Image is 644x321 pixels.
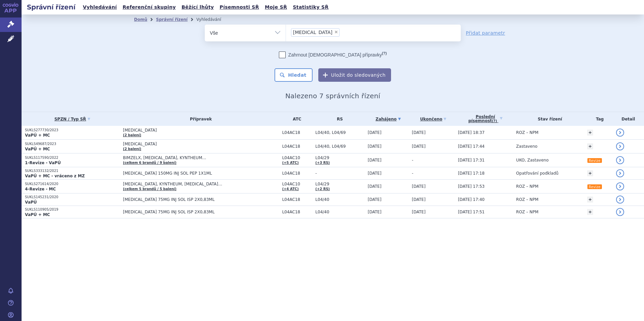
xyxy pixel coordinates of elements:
span: Nalezeno 7 správních řízení [285,92,380,100]
span: L04AC18 [282,197,312,202]
span: [DATE] 18:37 [458,130,485,135]
p: SUKLS271614/2020 [25,182,120,186]
span: [MEDICAL_DATA] [123,142,279,146]
span: L04AC18 [282,144,312,149]
strong: VaPÚ + MC [25,212,50,217]
th: Přípravek [120,112,279,126]
strong: VaPÚ + MC [25,133,50,138]
span: [DATE] [412,210,426,214]
a: (+3 RS) [315,161,330,165]
span: [DATE] [368,210,382,214]
a: Ukončeno [412,114,455,124]
a: Přidat parametr [466,30,505,36]
span: [DATE] [368,144,382,149]
a: detail [616,182,624,190]
strong: 1-Revize - VaPÚ [25,160,61,165]
span: BIMZELX, [MEDICAL_DATA], KYNTHEUM… [123,155,279,160]
a: (2 balení) [123,147,141,151]
th: RS [312,112,364,126]
span: L04/40 [315,197,364,202]
a: detail [616,129,624,137]
h2: Správní řízení [22,2,81,12]
a: Referenční skupiny [121,3,178,12]
button: Hledat [275,68,313,82]
a: SPZN / Typ SŘ [25,114,120,124]
span: Opatřování podkladů [516,171,558,176]
span: L04/29 [315,182,364,186]
span: [DATE] 17:40 [458,197,485,202]
a: + [587,130,593,136]
strong: VaPÚ [25,200,37,205]
a: Běžící lhůty [180,3,216,12]
li: Vyhledávání [196,14,230,25]
p: SUKLS145231/2020 [25,195,120,200]
abbr: (?) [382,51,387,56]
span: [DATE] [412,197,426,202]
a: + [587,143,593,149]
a: detail [616,208,624,216]
span: L04AC18 [282,171,312,176]
a: (+4 ATC) [282,187,299,191]
p: SUKLS117590/2022 [25,155,120,160]
a: Moje SŘ [263,3,289,12]
span: L04/40, L04/69 [315,144,364,149]
strong: VaPÚ + MC [25,147,50,151]
span: [MEDICAL_DATA] 150MG INJ SOL PEP 1X1ML [123,171,279,176]
span: [DATE] [412,130,426,135]
span: [DATE] [368,184,382,189]
a: + [587,170,593,176]
span: [DATE] [368,158,382,163]
span: [DATE] [412,184,426,189]
a: + [587,209,593,215]
span: [MEDICAL_DATA] 75MG INJ SOL ISP 2X0,83ML [123,197,279,202]
a: Písemnosti SŘ [218,3,261,12]
span: L04AC18 [282,130,312,135]
span: Zastaveno [516,144,537,149]
a: (celkem 5 brandů / 5 balení) [123,187,176,191]
th: Stav řízení [513,112,584,126]
span: [MEDICAL_DATA], KYNTHEUM, [MEDICAL_DATA]… [123,182,279,186]
span: [DATE] [412,144,426,149]
span: - [412,171,413,176]
a: detail [616,195,624,204]
th: Tag [584,112,613,126]
i: Revize [587,158,602,163]
span: ROZ – NPM [516,197,538,202]
button: Uložit do sledovaných [318,68,391,82]
span: UKO, Zastaveno [516,158,548,163]
th: ATC [279,112,312,126]
span: L04/29 [315,155,364,160]
span: [DATE] 17:44 [458,144,485,149]
a: detail [616,142,624,150]
span: [MEDICAL_DATA] [123,128,279,133]
a: (+2 RS) [315,187,330,191]
a: Vyhledávání [81,3,119,12]
span: [DATE] [368,171,382,176]
span: ROZ – NPM [516,210,538,214]
p: SUKLS110905/2019 [25,207,120,212]
span: [DATE] [368,197,382,202]
span: ROZ – NPM [516,184,538,189]
a: (+5 ATC) [282,161,299,165]
span: - [412,158,413,163]
span: [DATE] [368,130,382,135]
a: detail [616,156,624,164]
span: [DATE] 17:31 [458,158,485,163]
i: Revize [587,184,602,189]
span: [DATE] 17:51 [458,210,485,214]
strong: 4-Revize - MC [25,187,56,191]
span: L04AC10 [282,155,312,160]
span: L04/40, L04/69 [315,130,364,135]
p: SUKLS49687/2023 [25,142,120,146]
a: Poslednípísemnost(?) [458,112,513,126]
span: [DATE] 17:53 [458,184,485,189]
a: Zahájeno [368,114,409,124]
p: SUKLS333132/2021 [25,169,120,173]
span: ROZ – NPM [516,130,538,135]
a: (2 balení) [123,133,141,137]
a: (celkem 6 brandů / 9 balení) [123,161,176,165]
a: Správní řízení [156,17,188,22]
span: [MEDICAL_DATA] 75MG INJ SOL ISP 2X0,83ML [123,210,279,214]
th: Detail [613,112,644,126]
abbr: (?) [492,119,497,123]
